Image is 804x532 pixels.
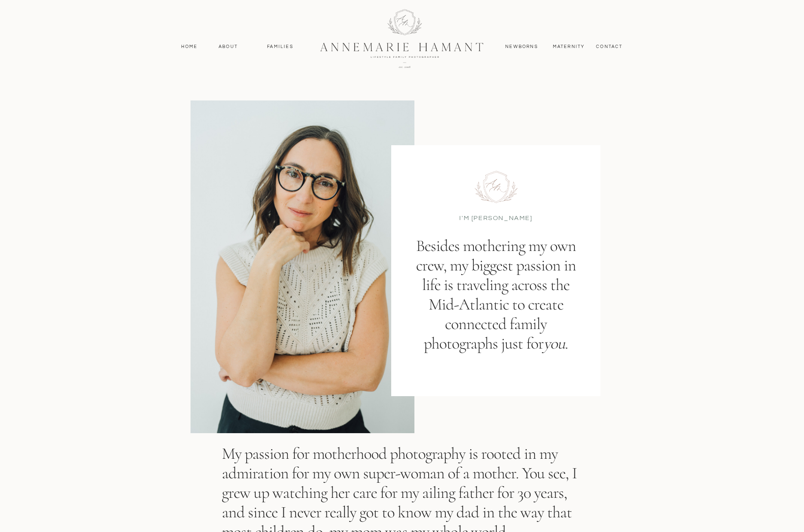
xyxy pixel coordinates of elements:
i: you [543,334,565,353]
h1: Besides mothering my own crew, my biggest passion in life is traveling across the Mid-Atlantic to... [415,236,577,396]
a: Home [177,43,202,50]
a: About [217,43,240,50]
a: contact [592,43,627,50]
a: MAternity [553,43,584,50]
a: Families [262,43,299,50]
a: Newborns [502,43,541,50]
p: I'M [PERSON_NAME] [459,214,533,222]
